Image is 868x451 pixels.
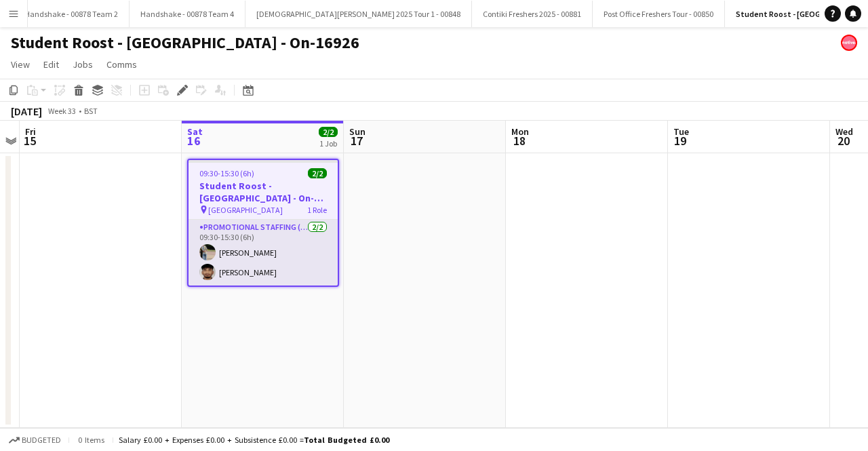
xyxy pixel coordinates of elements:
[25,125,36,138] span: Fri
[189,220,338,286] app-card-role: Promotional Staffing (Brand Ambassadors)2/209:30-15:30 (6h)[PERSON_NAME][PERSON_NAME]
[75,435,107,445] span: 0 items
[130,1,245,27] button: Handshake - 00878 Team 4
[349,125,366,138] span: Sun
[7,433,63,448] button: Budgeted
[841,35,857,51] app-user-avatar: native Staffing
[208,205,283,215] span: [GEOGRAPHIC_DATA]
[11,104,42,118] div: [DATE]
[472,1,593,27] button: Contiki Freshers 2025 - 00881
[67,56,98,73] a: Jobs
[45,106,79,116] span: Week 33
[673,125,689,138] span: Tue
[307,205,327,215] span: 1 Role
[187,125,203,138] span: Sat
[511,125,529,138] span: Mon
[319,138,337,149] div: 1 Job
[38,56,64,73] a: Edit
[833,133,853,149] span: 20
[199,168,254,178] span: 09:30-15:30 (6h)
[185,133,203,149] span: 16
[835,125,853,138] span: Wed
[347,133,366,149] span: 17
[593,1,725,27] button: Post Office Freshers Tour - 00850
[119,435,389,445] div: Salary £0.00 + Expenses £0.00 + Subsistence £0.00 =
[22,435,61,445] span: Budgeted
[84,106,98,116] div: BST
[671,133,689,149] span: 19
[308,168,327,178] span: 2/2
[14,1,130,27] button: Handshake - 00878 Team 2
[43,58,59,71] span: Edit
[23,133,36,149] span: 15
[11,58,30,71] span: View
[73,58,93,71] span: Jobs
[11,33,359,53] h1: Student Roost - [GEOGRAPHIC_DATA] - On-16926
[319,127,338,137] span: 2/2
[106,58,137,71] span: Comms
[509,133,529,149] span: 18
[245,1,472,27] button: [DEMOGRAPHIC_DATA][PERSON_NAME] 2025 Tour 1 - 00848
[5,56,35,73] a: View
[187,159,339,287] app-job-card: 09:30-15:30 (6h)2/2Student Roost - [GEOGRAPHIC_DATA] - On-16926 [GEOGRAPHIC_DATA]1 RolePromotiona...
[101,56,142,73] a: Comms
[304,435,389,445] span: Total Budgeted £0.00
[189,180,338,204] h3: Student Roost - [GEOGRAPHIC_DATA] - On-16926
